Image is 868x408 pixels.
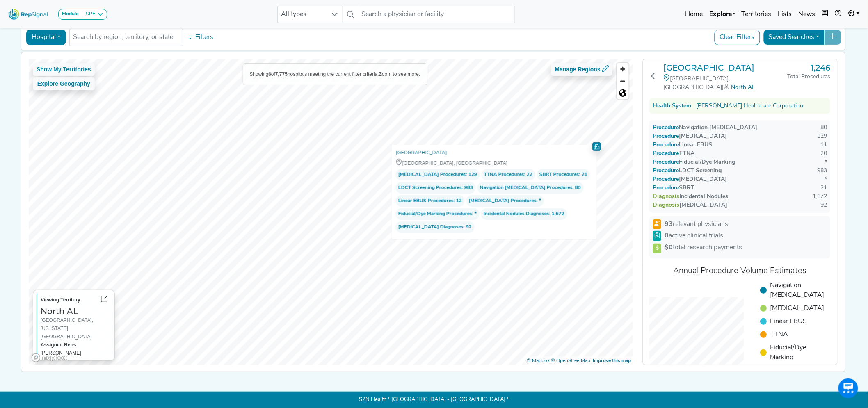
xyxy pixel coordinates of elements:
[661,125,679,131] span: Procedure
[29,59,638,370] canvas: Map
[33,77,95,90] button: Explore Geography
[396,221,475,233] span: : 92
[661,176,679,182] span: Procedure
[763,30,825,45] button: Saved Searches
[617,75,629,87] button: Zoom out
[818,166,827,175] div: 983
[653,123,758,132] div: Navigation [MEDICAL_DATA]
[653,132,727,141] div: [MEDICAL_DATA]
[359,6,515,23] input: Search a physician or facility
[761,343,831,362] li: Fiducial/​Dye Marking
[653,166,722,175] div: LDCT Screening
[58,9,107,20] button: ModuleSPE
[592,142,601,151] div: Map marker
[661,185,679,191] span: Procedure
[775,6,795,23] a: Lists
[268,71,271,77] b: 6
[821,201,827,210] div: 92
[664,74,788,92] div: [GEOGRAPHIC_DATA], [GEOGRAPHIC_DATA]
[821,149,827,158] div: 20
[731,84,756,91] a: North AL
[480,184,573,192] span: Navigation [MEDICAL_DATA] Procedures
[697,102,804,110] a: [PERSON_NAME] Healthcare Corporation
[82,11,95,18] div: SPE
[97,294,111,306] button: Go to territory page
[722,84,731,91] span: |
[821,184,827,192] div: 21
[665,244,673,251] strong: $0
[41,306,111,316] h3: North AL
[715,30,760,45] button: Clear Filters
[661,202,680,208] span: Diagnosis
[527,358,550,363] a: Mapbox
[398,210,472,218] span: Fiducial/Dye Marking Procedures
[41,316,111,341] div: [GEOGRAPHIC_DATA], [US_STATE], [GEOGRAPHIC_DATA]
[249,71,379,77] span: Showing of hospitals meeting the current filter criteria.
[396,159,593,167] div: [GEOGRAPHIC_DATA], [GEOGRAPHIC_DATA]
[41,341,111,357] div: [PERSON_NAME]
[665,219,729,229] span: relevant physicians
[761,303,831,313] li: [MEDICAL_DATA]
[73,32,180,42] input: Search by region, territory, or state
[396,195,465,207] span: : 12
[665,244,742,251] span: total research payments
[761,317,831,326] li: Linear EBUS
[31,353,67,362] a: Mapbox logo
[813,192,827,201] div: 1,672
[661,150,679,157] span: Procedure
[26,30,66,45] button: Hospital
[653,201,728,210] div: [MEDICAL_DATA]
[551,63,612,76] button: Manage Regions
[653,102,692,110] div: Health System
[665,231,724,241] span: active clinical trials
[661,159,679,165] span: Procedure
[168,392,700,408] p: S2N Health * [GEOGRAPHIC_DATA] - [GEOGRAPHIC_DATA] *
[396,149,447,157] a: [GEOGRAPHIC_DATA]
[482,169,535,180] span: : 22
[398,223,464,231] span: [MEDICAL_DATA] Diagnoses
[41,296,82,304] label: Viewing Territory:
[821,141,827,149] div: 11
[537,169,590,180] span: : 21
[41,342,78,348] strong: Assigned Reps:
[788,73,831,81] div: Total Procedures
[661,194,680,200] span: Diagnosis
[33,63,95,76] button: Show My Territories
[761,280,831,300] li: Navigation [MEDICAL_DATA]
[278,6,327,23] span: All types
[665,221,673,228] strong: 93
[706,6,738,23] a: Explorer
[398,184,462,192] span: LDCT Screening Procedures
[682,6,706,23] a: Home
[617,63,629,75] button: Zoom in
[661,168,679,174] span: Procedure
[484,171,524,179] span: TTNA Procedures
[664,63,788,73] a: [GEOGRAPHIC_DATA]
[484,210,549,218] span: Incidental Nodules Diagnoses
[551,358,591,363] a: OpenStreetMap
[665,232,669,239] strong: 0
[617,87,629,99] span: Reset zoom
[661,133,679,139] span: Procedure
[653,192,729,201] div: Incidental Nodules
[818,132,827,141] div: 129
[593,358,631,363] a: Map feedback
[661,142,679,148] span: Procedure
[650,265,831,277] div: Annual Procedure Volume Estimates
[788,63,831,73] h3: 1,246
[398,197,454,205] span: Linear EBUS Procedures
[275,71,288,77] b: 7,775
[396,182,476,194] span: : 983
[396,169,480,180] span: : 129
[738,6,775,23] a: Territories
[653,175,727,184] div: [MEDICAL_DATA]
[653,141,713,149] div: Linear EBUS
[819,6,832,23] button: Intel Book
[477,182,584,194] span: : 80
[653,184,695,192] div: SBRT
[481,208,567,220] span: : 1,672
[469,197,537,205] span: [MEDICAL_DATA] Procedures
